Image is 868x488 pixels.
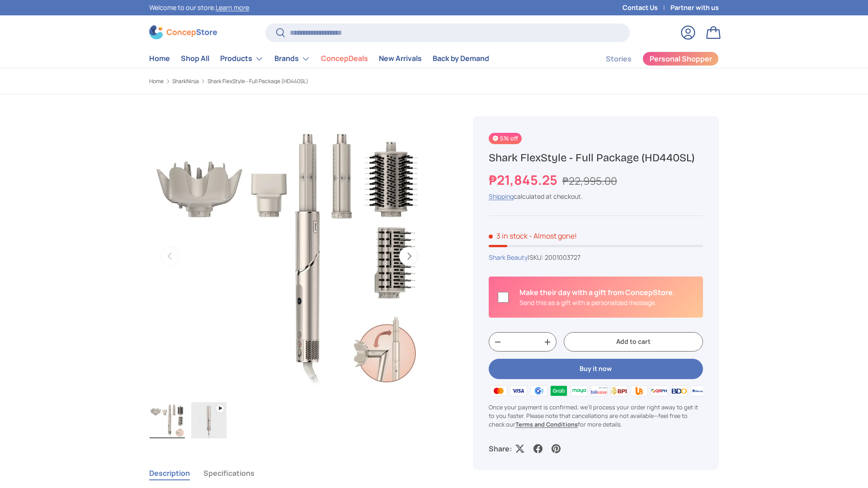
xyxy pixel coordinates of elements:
[149,3,249,13] p: Welcome to our store.
[489,384,509,397] img: master
[528,253,580,262] span: |
[606,50,632,68] a: Stories
[519,287,675,307] div: Is this a gift?
[216,3,249,12] a: Learn more
[150,402,185,438] img: Shark FlexStyle - Full Package (HD440SL)
[669,384,689,397] img: bdo
[515,420,578,428] a: Terms and Conditions
[191,402,226,438] img: Shark FlexStyle - Full Package (HD440SL)
[489,133,522,144] span: 5% off
[220,50,264,68] a: Products
[215,50,269,68] summary: Products
[649,384,669,397] img: qrph
[274,50,310,68] a: Brands
[489,151,703,165] h1: Shark FlexStyle - Full Package (HD440SL)
[433,50,489,67] a: Back by Demand
[569,384,589,397] img: maya
[379,50,422,67] a: New Arrivals
[529,253,543,262] span: SKU:
[489,192,514,201] a: Shipping
[670,3,719,13] a: Partner with us
[629,384,649,397] img: ubp
[689,384,709,397] img: metrobank
[642,52,719,66] a: Personal Shopper
[529,384,549,397] img: gcash
[589,384,609,397] img: billease
[489,403,703,429] p: Once your payment is confirmed, we'll process your order right away to get it to you faster. Plea...
[489,171,560,189] strong: ₱21,845.25
[149,463,190,483] button: Description
[172,79,199,84] a: SharkNinja
[149,50,170,67] a: Home
[564,332,703,352] button: Add to cart
[545,253,580,262] span: 2001003727
[269,50,316,68] summary: Brands
[489,443,512,454] p: Share:
[489,192,703,201] div: calculated at checkout.
[149,79,164,84] a: Home
[562,174,617,188] s: ₱22,995.00
[489,231,528,241] span: 3 in stock
[650,55,712,62] span: Personal Shopper
[149,116,429,441] media-gallery: Gallery Viewer
[208,79,308,84] a: Shark FlexStyle - Full Package (HD440SL)
[529,231,577,241] p: - Almost gone!
[181,50,209,67] a: Shop All
[149,50,489,68] nav: Primary
[609,384,629,397] img: bpi
[498,292,509,303] input: Is this a gift?
[149,25,217,39] img: ConcepStore
[623,3,670,13] a: Contact Us
[549,384,569,397] img: grabpay
[584,50,719,68] nav: Secondary
[203,463,255,483] button: Specifications
[149,77,451,85] nav: Breadcrumbs
[321,50,368,67] a: ConcepDeals
[489,253,528,262] a: Shark Beauty
[489,359,703,379] button: Buy it now
[509,384,528,397] img: visa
